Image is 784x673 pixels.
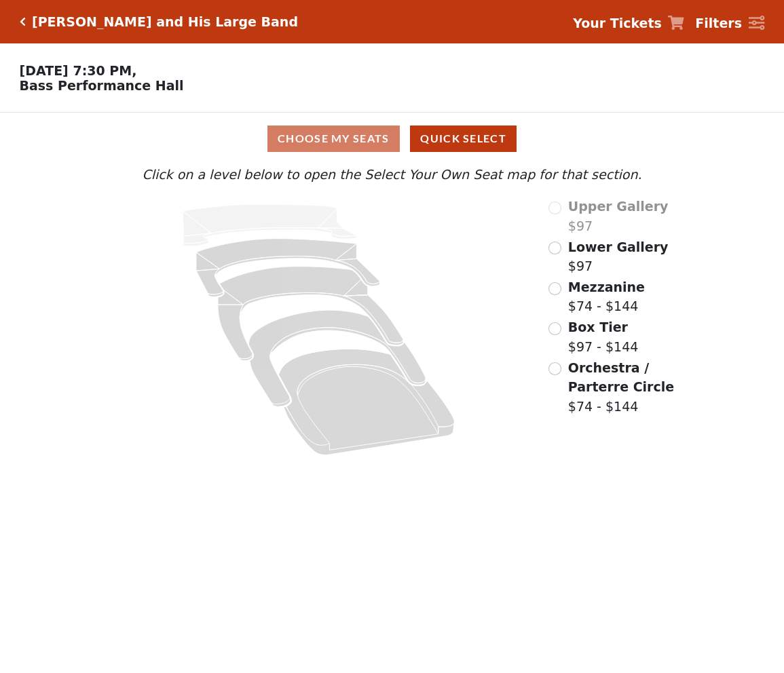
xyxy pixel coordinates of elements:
label: $74 - $144 [568,277,645,316]
span: Mezzanine [568,280,645,294]
strong: Your Tickets [573,16,662,31]
h5: [PERSON_NAME] and His Large Band [32,14,298,30]
span: Orchestra / Parterre Circle [568,360,674,395]
a: Your Tickets [573,14,684,33]
path: Orchestra / Parterre Circle - Seats Available: 24 [278,349,454,456]
span: Box Tier [568,320,628,334]
button: Quick Select [410,126,517,152]
label: $97 - $144 [568,318,639,356]
label: $74 - $144 [568,358,677,417]
label: $97 [568,197,669,235]
a: Filters [695,14,764,33]
span: Upper Gallery [568,199,669,214]
label: $97 [568,237,669,276]
path: Upper Gallery - Seats Available: 0 [183,205,356,246]
a: Click here to go back to filters [20,17,26,26]
p: Click on a level below to open the Select Your Own Seat map for that section. [108,165,677,185]
span: Lower Gallery [568,239,669,254]
strong: Filters [695,16,742,31]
